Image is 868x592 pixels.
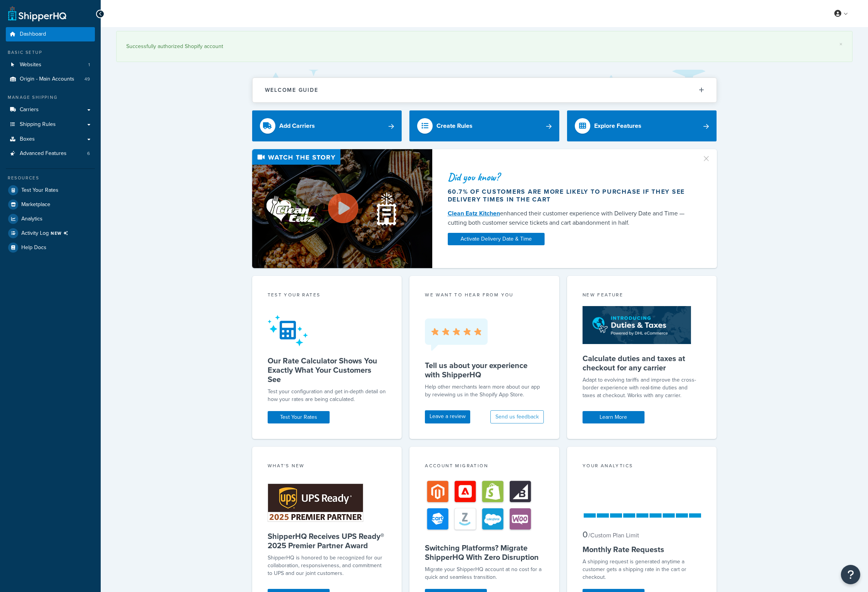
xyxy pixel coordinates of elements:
span: Dashboard [20,31,46,38]
img: Video thumbnail [252,149,432,268]
a: Activity LogNEW [6,226,95,240]
a: Create Rules [409,110,559,141]
div: New Feature [583,291,701,300]
div: Test your configuration and get in-depth detail on how your rates are being calculated. [268,388,387,403]
h5: ShipperHQ Receives UPS Ready® 2025 Premier Partner Award [268,532,387,550]
span: 0 [583,528,588,541]
span: 49 [84,76,90,83]
span: Analytics [21,216,43,222]
p: we want to hear from you [425,291,544,298]
a: Boxes [6,132,95,146]
div: Migrate your ShipperHQ account at no cost for a quick and seamless transition. [425,566,544,581]
p: Help other merchants learn more about our app by reviewing us in the Shopify App Store. [425,383,544,399]
div: Create Rules [437,120,473,131]
li: Origin - Main Accounts [6,72,95,86]
button: Open Resource Center [841,565,860,584]
a: Test Your Rates [268,411,330,423]
p: Adapt to evolving tariffs and improve the cross-border experience with real-time duties and taxes... [583,376,701,399]
div: 60.7% of customers are more likely to purchase if they see delivery times in the cart [448,188,693,203]
span: Help Docs [21,244,46,251]
span: Advanced Features [20,150,67,157]
div: Resources [6,175,95,181]
p: ShipperHQ is honored to be recognized for our collaboration, responsiveness, and commitment to UP... [268,554,387,577]
h5: Monthly Rate Requests [583,545,701,554]
span: Origin - Main Accounts [20,76,74,83]
span: Test Your Rates [21,187,58,194]
span: Websites [20,62,41,68]
span: Boxes [20,136,35,143]
span: 6 [87,150,90,157]
li: [object Object] [6,226,95,240]
a: Explore Features [567,110,717,141]
div: What's New [268,462,387,471]
a: Marketplace [6,198,95,212]
h5: Tell us about your experience with ShipperHQ [425,361,544,379]
li: Advanced Features [6,146,95,161]
h2: Welcome Guide [265,87,318,93]
div: Test your rates [268,291,387,300]
a: Dashboard [6,27,95,41]
div: Manage Shipping [6,94,95,101]
small: / Custom Plan Limit [588,531,639,540]
span: NEW [51,230,71,236]
div: Did you know? [448,172,693,182]
span: Shipping Rules [20,121,56,128]
a: Shipping Rules [6,117,95,132]
div: A shipping request is generated anytime a customer gets a shipping rate in the cart or checkout. [583,558,701,581]
a: Carriers [6,103,95,117]
div: Basic Setup [6,49,95,56]
button: Send us feedback [490,410,544,423]
div: Account Migration [425,462,544,471]
span: Activity Log [21,228,71,238]
a: Activate Delivery Date & Time [448,233,545,245]
a: Add Carriers [252,110,402,141]
a: Learn More [583,411,645,423]
a: Clean Eatz Kitchen [448,209,500,218]
span: Marketplace [21,201,50,208]
a: × [839,41,842,47]
div: Your Analytics [583,462,701,471]
div: Successfully authorized Shopify account [126,41,842,52]
a: Help Docs [6,241,95,255]
h5: Calculate duties and taxes at checkout for any carrier [583,354,701,372]
button: Welcome Guide [253,78,717,102]
h5: Our Rate Calculator Shows You Exactly What Your Customers See [268,356,387,384]
a: Test Your Rates [6,183,95,197]
a: Origin - Main Accounts49 [6,72,95,86]
span: 1 [88,62,90,68]
a: Analytics [6,212,95,226]
span: Carriers [20,107,39,113]
div: Explore Features [594,120,641,131]
div: Add Carriers [279,120,315,131]
a: Advanced Features6 [6,146,95,161]
div: enhanced their customer experience with Delivery Date and Time — cutting both customer service ti... [448,209,693,227]
li: Websites [6,58,95,72]
a: Leave a review [425,410,470,423]
h5: Switching Platforms? Migrate ShipperHQ With Zero Disruption [425,543,544,562]
a: Websites1 [6,58,95,72]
